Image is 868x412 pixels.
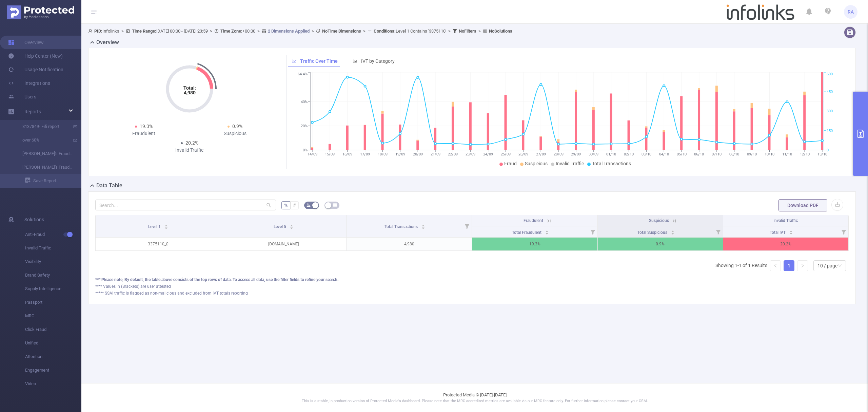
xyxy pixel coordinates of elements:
a: [PERSON_NAME]'s Fraud Report [14,147,73,161]
tspan: 09/10 [747,152,757,156]
li: Next Page [797,260,808,271]
tspan: 08/10 [729,152,739,156]
span: % [284,203,288,208]
footer: Protected Media © [DATE]-[DATE] [81,383,868,412]
i: icon: bg-colors [307,203,311,207]
span: Click Fraud [25,323,81,336]
tspan: 28/09 [553,152,563,156]
tspan: 25/09 [500,152,510,156]
i: Filter menu [462,215,472,237]
i: icon: down [838,264,842,268]
a: Overview [8,36,44,49]
span: Reports [24,109,41,114]
tspan: 64.4% [298,72,308,77]
p: 4,980 [347,238,472,250]
i: Filter menu [713,226,723,237]
span: Level 1 [148,224,162,229]
span: Supply Intelligence [25,282,81,296]
i: icon: bar-chart [353,59,357,63]
div: Sort [671,229,675,233]
a: Users [8,90,36,104]
a: 1 [784,261,794,271]
i: icon: caret-up [290,224,294,226]
span: Invalid Traffic [556,161,584,166]
div: Fraudulent [98,130,190,137]
b: Time Range: [132,29,156,34]
span: Total Transactions [592,161,631,166]
i: icon: table [333,203,337,207]
span: IVT by Category [361,58,395,64]
tspan: 18/09 [377,152,387,156]
i: icon: caret-down [671,232,674,234]
tspan: 20% [301,124,308,128]
tspan: 02/10 [624,152,634,156]
a: over 60% [14,133,73,147]
li: Showing 1-1 of 1 Results [715,260,767,271]
tspan: 600 [827,72,833,77]
span: RA [848,5,854,19]
span: > [310,29,316,34]
tspan: 0 [827,148,829,152]
i: icon: caret-up [421,224,425,226]
span: Total Fraudulent [512,230,542,235]
tspan: 26/09 [518,152,528,156]
b: No Filters [459,29,476,34]
span: Traffic Over Time [300,58,338,64]
span: > [446,29,453,34]
i: icon: user [88,29,94,33]
div: Invalid Traffic [144,147,235,154]
i: Filter menu [588,226,597,237]
span: Suspicious [525,161,548,166]
i: icon: caret-up [545,229,549,231]
p: 20.2% [723,238,848,250]
tspan: Total: [183,85,196,91]
div: Sort [421,224,425,228]
i: icon: caret-down [545,232,549,234]
b: Time Zone: [220,29,242,34]
a: Integrations [8,76,50,90]
span: Total Transactions [384,224,419,229]
div: *** Please note, By default, the table above consists of the top rows of data. To access all data... [95,277,849,283]
span: > [361,29,368,34]
p: 3375110_0 [96,238,221,250]
input: Search... [95,200,276,210]
i: icon: right [801,264,805,268]
span: Anti-Fraud [25,228,81,241]
i: icon: left [773,264,777,268]
tspan: 19/09 [395,152,405,156]
p: [DOMAIN_NAME] [221,238,346,250]
span: Video [25,377,81,391]
span: Visibility [25,255,81,268]
span: Engagement [25,363,81,377]
tspan: 15/09 [325,152,335,156]
h2: Overview [96,38,119,46]
span: Brand Safety [25,268,81,282]
span: # [293,203,296,208]
div: ***** SSAI traffic is flagged as non-malicious and excluded from IVT totals reporting [95,290,849,296]
i: Filter menu [839,226,848,237]
tspan: 4,980 [183,90,195,95]
tspan: 0% [303,148,308,152]
span: > [119,29,126,34]
span: Unified [25,336,81,350]
h2: Data Table [96,182,122,190]
div: Sort [545,229,549,233]
span: > [208,29,214,34]
i: icon: caret-down [789,232,793,234]
tspan: 10/10 [764,152,774,156]
tspan: 13/10 [817,152,827,156]
span: Level 5 [274,224,287,229]
span: Level 1 Contains '3375110' [374,29,446,34]
u: 2 Dimensions Applied [268,29,310,34]
tspan: 07/10 [712,152,722,156]
button: Download PDF [778,199,827,211]
div: 10 / page [817,261,837,271]
tspan: 14/09 [307,152,317,156]
tspan: 06/10 [694,152,704,156]
span: 19.3% [140,124,153,129]
a: Reports [24,105,41,118]
span: > [255,29,262,34]
span: MRC [25,309,81,323]
tspan: 300 [827,109,833,114]
tspan: 23/09 [466,152,475,156]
